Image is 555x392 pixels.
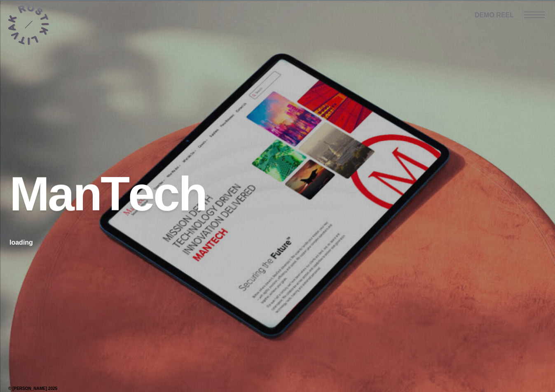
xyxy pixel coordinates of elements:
[153,170,178,218] div: c
[178,170,206,218] div: h
[8,138,207,254] a: ManTechloading
[73,170,101,218] div: n
[48,170,73,218] div: a
[128,170,153,218] div: e
[475,10,514,21] a: DEMO REEL
[9,170,48,218] div: M
[9,237,33,248] div: loading
[101,170,128,218] div: T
